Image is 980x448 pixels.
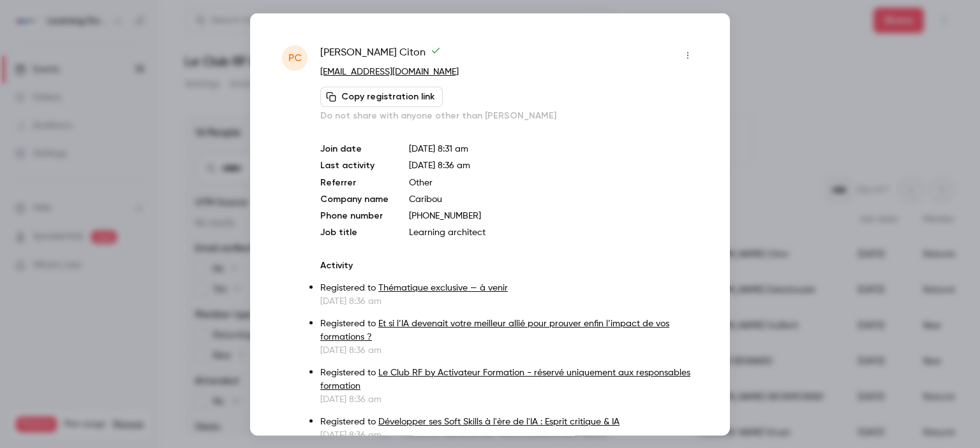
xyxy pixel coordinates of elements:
img: tab_domain_overview_orange.svg [52,74,62,84]
p: Job title [320,226,389,238]
p: [DATE] 8:36 am [320,343,698,356]
p: Registered to [320,415,698,428]
a: [EMAIL_ADDRESS][DOMAIN_NAME] [320,67,459,76]
a: Développer ses Soft Skills à l'ère de l'IA : Esprit critique & IA [378,417,620,426]
button: Copy registration link [320,86,443,106]
p: Registered to [320,366,698,393]
div: Domaine: [DOMAIN_NAME] [33,33,144,43]
a: Et si l’IA devenait votre meilleur allié pour prouver enfin l’impact de vos formations ? [320,319,669,341]
p: Activity [320,259,698,271]
img: website_grey.svg [20,33,31,43]
div: Domaine [66,75,98,83]
p: [DATE] 8:31 am [409,142,698,155]
a: Thématique exclusive — à venir [378,283,508,292]
p: Referrer [320,176,389,189]
p: Registered to [320,317,698,343]
a: Le Club RF by Activateur Formation - réservé uniquement aux responsables formation [320,368,690,390]
p: Do not share with anyone other than [PERSON_NAME] [320,109,698,122]
p: Join date [320,142,389,155]
p: [DATE] 8:36 am [320,428,698,441]
p: Company name [320,192,389,205]
span: [PERSON_NAME] Citon [320,45,441,65]
img: logo_orange.svg [20,20,31,31]
p: [DATE] 8:36 am [320,294,698,307]
p: Registered to [320,281,698,294]
p: Other [409,176,698,189]
p: [PHONE_NUMBER] [409,209,698,222]
p: Last activity [320,159,389,172]
div: v 4.0.25 [36,20,63,31]
span: [DATE] 8:36 am [409,161,470,170]
p: Learning architect [409,226,698,238]
div: Mots-clés [159,75,195,83]
span: PC [288,50,302,65]
img: tab_keywords_by_traffic_grey.svg [145,74,155,84]
p: Caribou [409,192,698,205]
p: [DATE] 8:36 am [320,393,698,405]
p: Phone number [320,209,389,222]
